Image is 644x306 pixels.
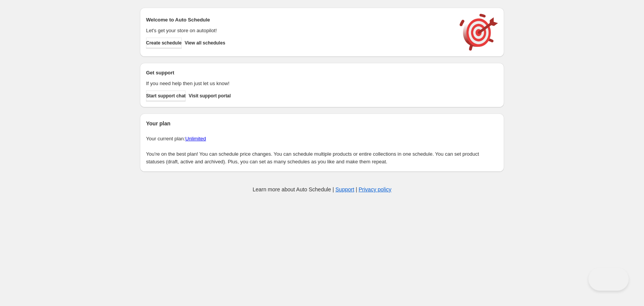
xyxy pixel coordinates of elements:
p: Your current plan: [146,135,498,143]
p: You're on the best plan! You can schedule price changes. You can schedule multiple products or en... [146,150,498,166]
p: Let's get your store on autopilot! [146,27,452,35]
p: If you need help then just let us know! [146,80,452,87]
button: View all schedules [185,38,225,48]
p: Learn more about Auto Schedule | | [253,186,391,193]
a: Visit support portal [189,90,231,101]
a: Support [335,186,354,192]
h2: Welcome to Auto Schedule [146,16,452,24]
a: Privacy policy [359,186,392,192]
span: View all schedules [185,40,225,46]
h2: Your plan [146,120,498,127]
span: Create schedule [146,40,182,46]
span: Start support chat [146,93,186,99]
h2: Get support [146,69,452,77]
iframe: Toggle Customer Support [588,268,629,291]
span: Visit support portal [189,93,231,99]
button: Create schedule [146,38,182,48]
a: Start support chat [146,90,186,101]
a: Unlimited [185,136,206,141]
